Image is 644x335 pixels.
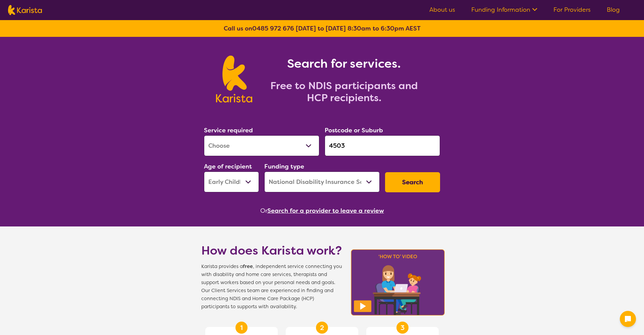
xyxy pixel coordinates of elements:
[243,263,253,270] b: free
[260,56,428,72] h1: Search for services.
[396,322,409,334] div: 3
[204,162,252,171] label: Age of recipient
[201,243,342,259] h1: How does Karista work?
[201,263,342,311] span: Karista provides a , independent service connecting you with disability and home care services, t...
[553,6,591,14] a: For Providers
[235,322,248,334] div: 1
[204,126,253,134] label: Service required
[471,6,537,14] a: Funding Information
[385,172,440,192] button: Search
[429,6,455,14] a: About us
[224,24,421,32] b: Call us on [DATE] to [DATE] 8:30am to 6:30pm AEST
[349,247,447,318] img: Karista video
[264,162,304,171] label: Funding type
[325,126,383,134] label: Postcode or Suburb
[8,5,42,15] img: Karista logo
[260,80,428,104] h2: Free to NDIS participants and HCP recipients.
[325,135,440,156] input: Type
[252,24,294,32] a: 0485 972 676
[260,206,267,216] span: Or
[267,206,384,216] button: Search for a provider to leave a review
[607,6,620,14] a: Blog
[316,322,328,334] div: 2
[216,56,252,103] img: Karista logo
